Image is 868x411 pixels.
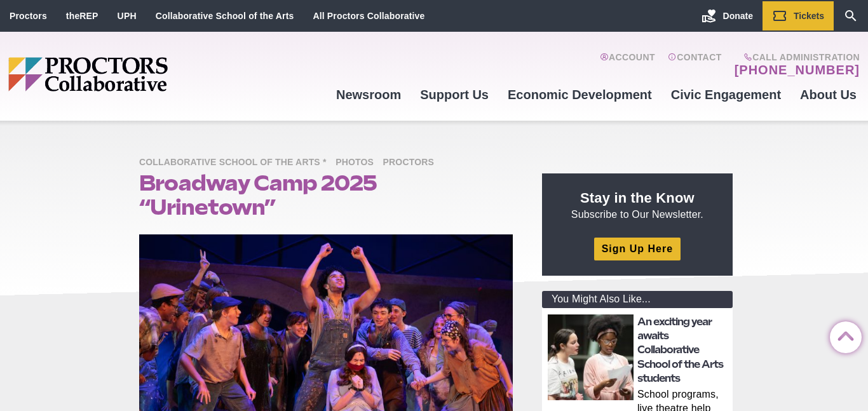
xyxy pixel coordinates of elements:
strong: Stay in the Know [580,190,695,206]
a: All Proctors Collaborative [313,11,424,21]
a: Photos [336,156,380,167]
a: Tickets [763,1,834,30]
span: Proctors [383,155,440,171]
a: Search [834,1,868,30]
a: Donate [692,1,763,30]
a: Account [600,52,655,77]
h1: Broadway Camp 2025 “Urinetown” [139,171,513,219]
a: Civic Engagement [661,77,790,112]
a: Collaborative School of the Arts [156,11,294,21]
span: Photos [336,155,380,171]
a: Proctors [383,156,440,167]
a: Support Us [410,77,498,112]
span: Collaborative School of the Arts * [139,155,333,171]
a: About Us [790,77,866,112]
a: Sign Up Here [594,238,681,260]
span: Call Administration [731,52,860,62]
span: Tickets [794,11,824,21]
a: Proctors [10,11,47,21]
a: An exciting year awaits Collaborative School of the Arts students [637,316,723,385]
div: You Might Also Like... [542,291,733,308]
a: Newsroom [327,77,410,112]
a: theREP [66,11,98,21]
a: Contact [668,52,722,77]
p: Subscribe to Our Newsletter. [557,189,717,222]
img: Proctors logo [8,57,266,91]
a: UPH [118,11,137,21]
a: Back to Top [830,322,855,347]
img: thumbnail: An exciting year awaits Collaborative School of the Arts students [548,314,634,400]
a: Economic Development [498,77,661,112]
span: Donate [723,11,753,21]
a: Collaborative School of the Arts * [139,156,333,167]
a: [PHONE_NUMBER] [735,62,860,77]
